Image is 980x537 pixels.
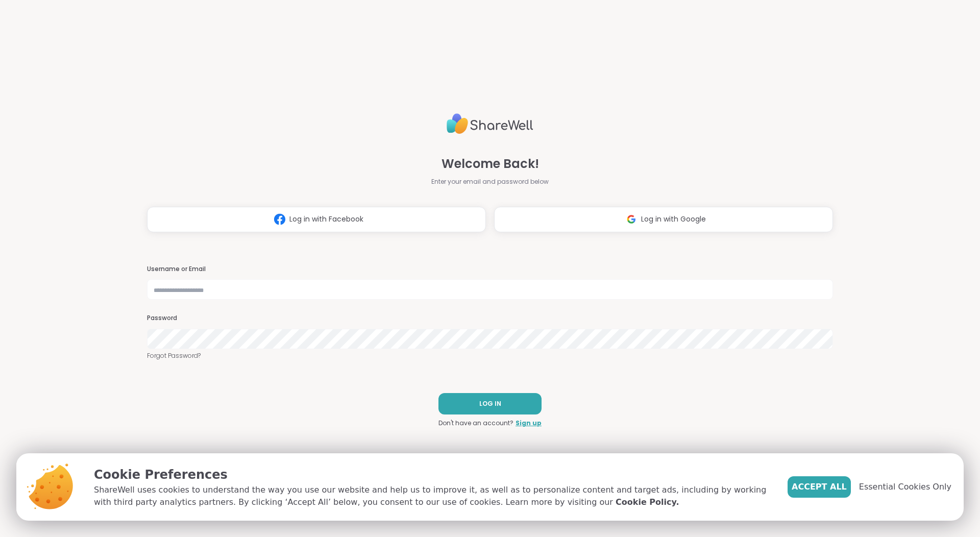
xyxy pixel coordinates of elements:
a: Forgot Password? [147,351,833,360]
p: ShareWell uses cookies to understand the way you use our website and help us to improve it, as we... [94,484,771,508]
a: Cookie Policy. [616,496,679,508]
img: ShareWell Logomark [270,210,289,229]
span: Essential Cookies Only [859,481,951,493]
button: Log in with Google [494,207,833,232]
span: Don't have an account? [438,419,513,428]
span: Welcome Back! [442,155,539,173]
span: Log in with Google [641,214,706,225]
button: LOG IN [438,393,542,414]
img: ShareWell Logo [447,109,533,138]
a: Sign up [516,419,542,428]
button: Accept All [788,476,851,498]
h3: Username or Email [147,265,833,274]
span: Enter your email and password below [431,177,549,186]
img: ShareWell Logomark [622,210,641,229]
p: Cookie Preferences [94,466,771,484]
span: Accept All [792,481,847,493]
button: Log in with Facebook [147,207,486,232]
h3: Password [147,314,833,323]
span: Log in with Facebook [289,214,363,225]
span: LOG IN [479,399,501,408]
